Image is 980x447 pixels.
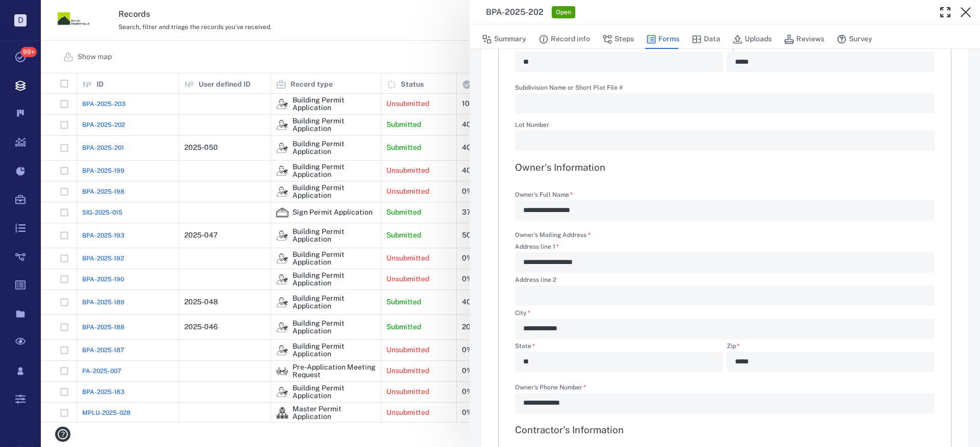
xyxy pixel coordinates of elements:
[727,343,935,352] label: Zip
[515,244,935,252] label: Address line 1
[602,30,634,49] button: Steps
[646,30,679,49] button: Forms
[515,277,935,285] label: Address line 2
[515,424,935,436] h3: Contractor's Information
[482,30,526,49] button: Summary
[515,310,935,319] label: City
[554,8,573,17] span: Open
[20,47,37,57] span: 99+
[732,30,772,49] button: Uploads
[515,343,723,352] label: State
[486,6,544,18] h3: BPA-2025-202
[935,2,955,22] button: Toggle Fullscreen
[515,200,935,221] div: Owner's Full Name
[515,231,591,240] label: Owner's Mailing Address
[515,393,935,413] div: Owner's Phone Number
[23,7,44,16] span: Help
[14,14,27,27] p: D
[515,130,935,151] div: Lot Number
[588,231,591,239] span: required
[692,30,720,49] button: Data
[515,384,935,393] label: Owner's Phone Number
[515,192,935,200] label: Owner's Full Name
[837,30,872,49] button: Survey
[515,161,935,173] h3: Owner's Information
[515,93,935,114] div: Subdivision Name or Short Plat File #
[515,85,935,93] label: Subdivision Name or Short Plat File #
[538,30,590,49] button: Record info
[955,2,976,22] button: Close
[515,122,935,130] label: Lot Number
[784,30,824,49] button: Reviews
